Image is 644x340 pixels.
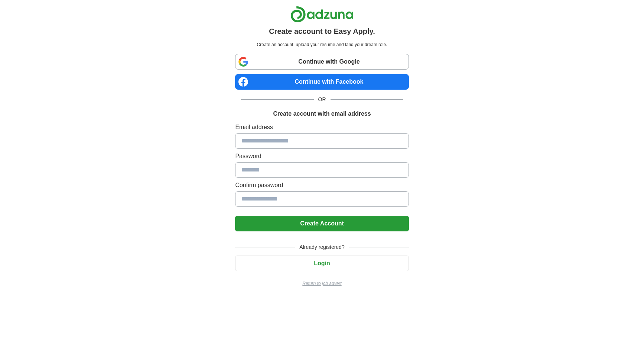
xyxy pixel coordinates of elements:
label: Password [235,152,409,161]
h1: Create account with email address [273,109,371,118]
label: Email address [235,123,409,132]
a: Return to job advert [235,280,409,287]
a: Continue with Facebook [235,74,409,90]
h1: Create account to Easy Apply. [269,26,375,37]
button: Login [235,256,409,271]
span: OR [314,96,331,103]
a: Continue with Google [235,54,409,70]
label: Confirm password [235,181,409,190]
a: Login [235,260,409,266]
p: Create an account, upload your resume and land your dream role. [237,41,407,48]
button: Create Account [235,216,409,231]
img: Adzuna logo [290,6,354,23]
span: Already registered? [295,243,349,251]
